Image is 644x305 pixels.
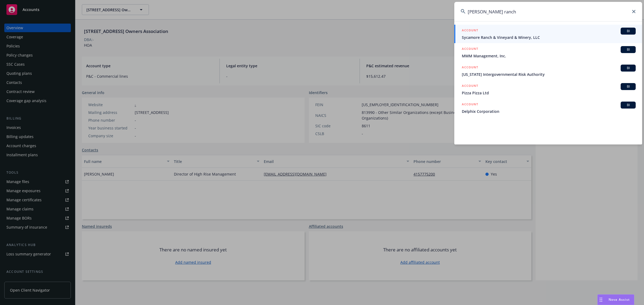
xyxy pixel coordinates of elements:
[462,65,478,71] h5: ACCOUNT
[623,103,634,107] span: BI
[462,102,478,108] h5: ACCOUNT
[462,83,478,90] h5: ACCOUNT
[598,295,604,305] div: Drag to move
[623,84,634,89] span: BI
[597,294,634,305] button: Nova Assist
[462,53,636,59] span: MMM Management, Inc.
[623,66,634,70] span: BI
[454,2,642,21] input: Search...
[462,109,636,114] span: Delphix Corporation
[462,35,636,40] span: Sycamore Ranch & Vineyard & Winery, LLC
[609,297,630,302] span: Nova Assist
[454,62,642,80] a: ACCOUNTBI[US_STATE] Intergovernmental Risk Authority
[462,28,478,34] h5: ACCOUNT
[454,43,642,62] a: ACCOUNTBIMMM Management, Inc.
[454,25,642,43] a: ACCOUNTBISycamore Ranch & Vineyard & Winery, LLC
[454,80,642,99] a: ACCOUNTBIPizza Pizza Ltd
[462,46,478,53] h5: ACCOUNT
[462,72,636,77] span: [US_STATE] Intergovernmental Risk Authority
[623,47,634,52] span: BI
[623,29,634,34] span: BI
[454,99,642,117] a: ACCOUNTBIDelphix Corporation
[462,90,636,96] span: Pizza Pizza Ltd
